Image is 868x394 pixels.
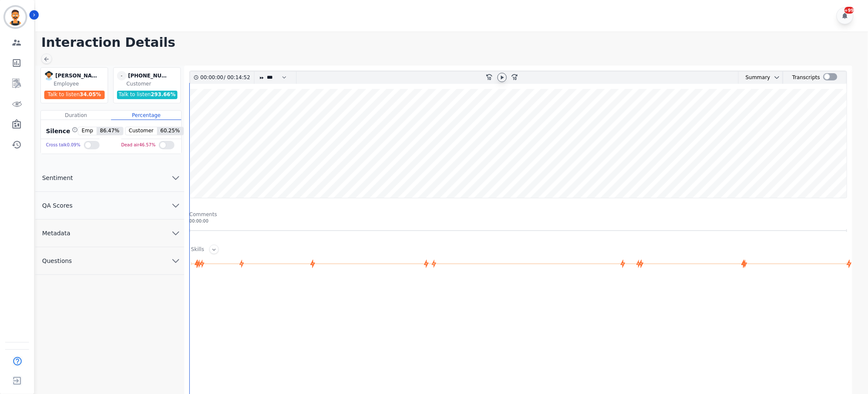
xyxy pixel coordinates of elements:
[200,71,224,84] div: 00:00:00
[5,7,26,27] img: Bordered avatar
[41,111,111,120] div: Duration
[80,91,101,97] span: 34.05 %
[55,71,98,80] div: [PERSON_NAME]
[171,200,181,211] svg: chevron down
[121,139,156,151] div: Dead air 46.57 %
[126,127,157,135] span: Customer
[46,139,80,151] div: Cross talk 0.09 %
[35,201,80,210] span: QA Scores
[97,127,123,135] span: 86.47 %
[770,74,780,81] button: chevron down
[41,35,868,50] h1: Interaction Details
[200,71,252,84] div: /
[128,71,171,80] div: [PHONE_NUMBER]
[35,174,80,182] span: Sentiment
[35,220,184,247] button: Metadata chevron down
[191,246,204,254] div: Skills
[157,127,183,135] span: 60.25 %
[151,91,175,97] span: 293.66 %
[35,247,184,275] button: Questions chevron down
[54,80,106,87] div: Employee
[739,71,770,84] div: Summary
[845,7,854,14] div: +99
[774,74,780,81] svg: chevron down
[126,80,179,87] div: Customer
[189,211,847,218] div: Comments
[171,228,181,238] svg: chevron down
[792,71,820,84] div: Transcripts
[35,192,184,220] button: QA Scores chevron down
[226,71,249,84] div: 00:14:52
[111,111,181,120] div: Percentage
[117,91,177,99] div: Talk to listen
[117,71,126,80] span: -
[35,229,77,237] span: Metadata
[44,127,78,135] div: Silence
[189,218,847,224] div: 00:00:00
[171,256,181,266] svg: chevron down
[35,164,184,192] button: Sentiment chevron down
[35,257,79,265] span: Questions
[171,173,181,183] svg: chevron down
[44,91,105,99] div: Talk to listen
[78,127,97,135] span: Emp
